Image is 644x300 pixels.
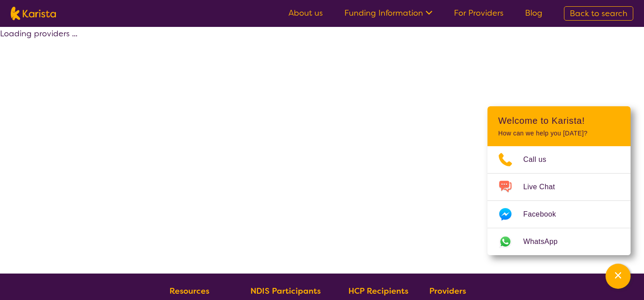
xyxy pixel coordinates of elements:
ul: Choose channel [487,146,631,255]
span: Call us [523,153,557,166]
b: NDIS Participants [250,286,321,296]
span: Live Chat [523,180,566,194]
img: Karista logo [11,7,56,20]
a: About us [288,8,323,18]
span: WhatsApp [523,235,568,248]
a: Funding Information [344,8,432,18]
button: Channel Menu [606,264,631,289]
p: How can we help you [DATE]? [498,130,620,137]
div: Channel Menu [487,106,631,255]
a: Blog [525,8,542,18]
b: Resources [169,286,209,296]
h2: Welcome to Karista! [498,115,620,126]
a: Back to search [564,6,633,21]
b: HCP Recipients [348,286,408,296]
b: Providers [429,286,466,296]
a: Web link opens in a new tab. [487,228,631,255]
span: Facebook [523,208,567,221]
span: Back to search [570,8,627,19]
a: For Providers [454,8,504,18]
